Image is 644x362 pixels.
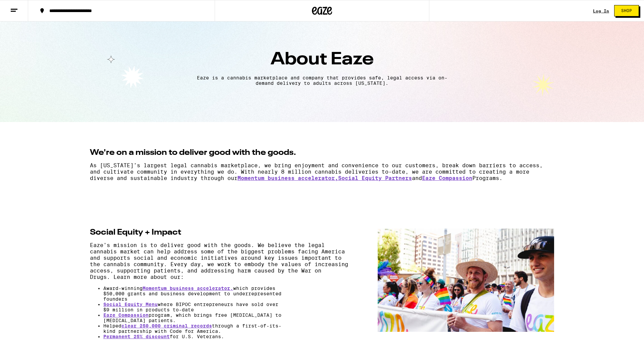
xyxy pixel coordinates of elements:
[90,242,354,280] p: Eaze’s mission is to deliver good with the goods. We believe the legal cannabis market can help a...
[90,149,554,157] h2: We're on a mission to deliver good with the goods.
[193,75,451,86] p: Eaze is a cannabis marketplace and company that provides safe, legal access via on-demand deliver...
[422,175,472,182] a: Eaze Compassion
[237,175,338,182] a: Momentum business accelerator,
[103,334,283,339] li: for U.S. Veterans.
[593,9,609,13] a: Log In
[121,323,212,328] a: clear 250,000 criminal records
[80,51,563,68] h1: About Eaze
[90,229,354,237] h2: Social Equity + Impact
[614,5,639,16] button: Shop
[103,323,283,334] li: Helped through a first-of-its-kind partnership with Code for America.
[103,334,170,339] a: Permanent 25% discount
[103,302,283,312] li: where BIPOC entrepreneurs have sold over $9 million in products to-date
[103,286,283,302] li: Award-winning which provides $50,000 grants and business development to underrepresented founders
[103,312,149,318] a: Eaze Compassion
[338,175,412,182] a: Social Equity Partners
[103,312,283,323] li: program, which brings free [MEDICAL_DATA] to [MEDICAL_DATA] patients.
[609,5,644,16] a: Shop
[103,302,158,307] a: Social Equity Menu
[143,286,233,291] a: Momentum business accelerator,
[90,162,554,182] p: As [US_STATE]’s largest legal cannabis marketplace, we bring enjoyment and convenience to our cus...
[621,9,632,13] span: Shop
